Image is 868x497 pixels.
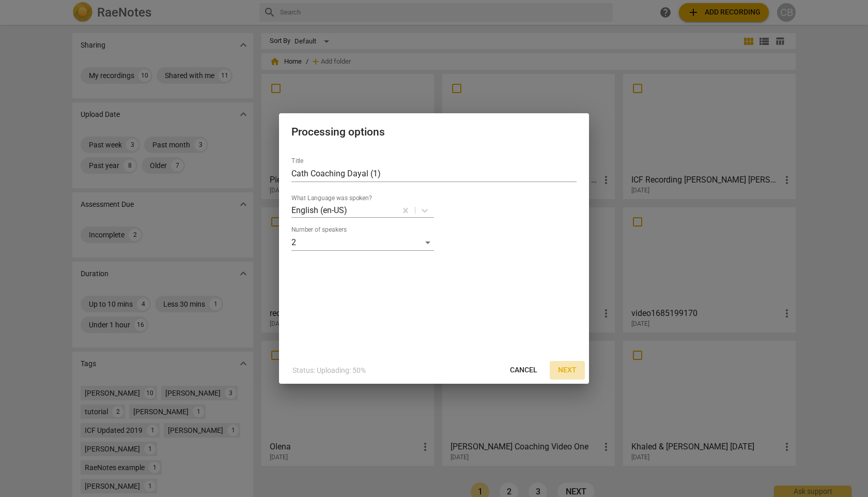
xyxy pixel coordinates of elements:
button: Next [550,361,585,380]
span: Cancel [510,365,537,375]
h2: Processing options [291,126,577,139]
label: Number of speakers [291,227,347,233]
label: What Language was spoken? [291,195,372,201]
div: 2 [291,234,434,251]
label: Title [291,158,303,164]
p: Status: Uploading: 50% [292,365,366,376]
span: Next [558,365,577,375]
button: Cancel [502,361,546,380]
p: English (en-US) [291,204,347,216]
